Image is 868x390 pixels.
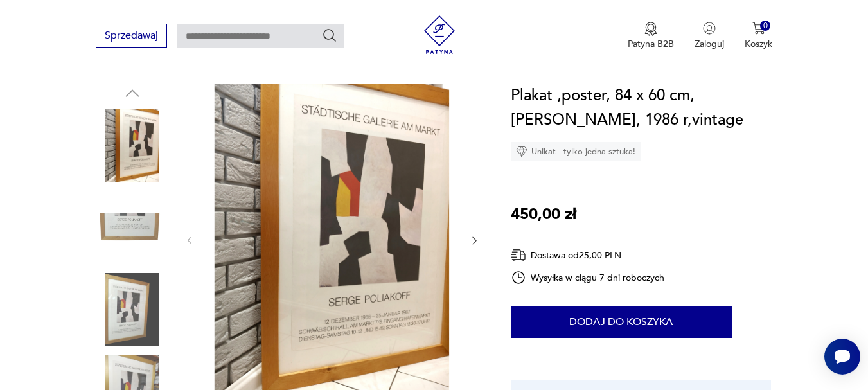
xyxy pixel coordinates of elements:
img: Ikona medalu [644,22,657,36]
img: Ikona diamentu [516,146,527,157]
img: Ikona dostawy [511,247,526,263]
p: Patyna B2B [628,38,674,50]
img: Zdjęcie produktu Plakat ,poster, 84 x 60 cm, Serge Poliakoff, 1986 r,vintage [96,273,169,346]
div: Dostawa od 25,00 PLN [511,247,665,263]
img: Zdjęcie produktu Plakat ,poster, 84 x 60 cm, Serge Poliakoff, 1986 r,vintage [96,109,169,182]
div: Unikat - tylko jedna sztuka! [511,142,641,161]
p: Koszyk [745,38,772,50]
div: Wysyłka w ciągu 7 dni roboczych [511,270,665,285]
a: Sprzedawaj [96,32,167,41]
button: Patyna B2B [628,22,674,50]
button: Zaloguj [695,22,724,50]
img: Ikona koszyka [752,22,765,35]
img: Ikonka użytkownika [703,22,716,35]
div: 0 [760,21,771,31]
iframe: Smartsupp widget button [824,339,860,375]
button: Dodaj do koszyka [511,306,732,338]
p: Zaloguj [695,38,724,50]
button: Sprzedawaj [96,24,167,48]
button: 0Koszyk [745,22,772,50]
img: Patyna - sklep z meblami i dekoracjami vintage [420,15,459,54]
h1: Plakat ,poster, 84 x 60 cm, [PERSON_NAME], 1986 r,vintage [511,84,782,132]
p: 450,00 zł [511,202,576,227]
a: Ikona medaluPatyna B2B [628,22,674,50]
img: Zdjęcie produktu Plakat ,poster, 84 x 60 cm, Serge Poliakoff, 1986 r,vintage [96,191,169,265]
button: Szukaj [322,28,337,43]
